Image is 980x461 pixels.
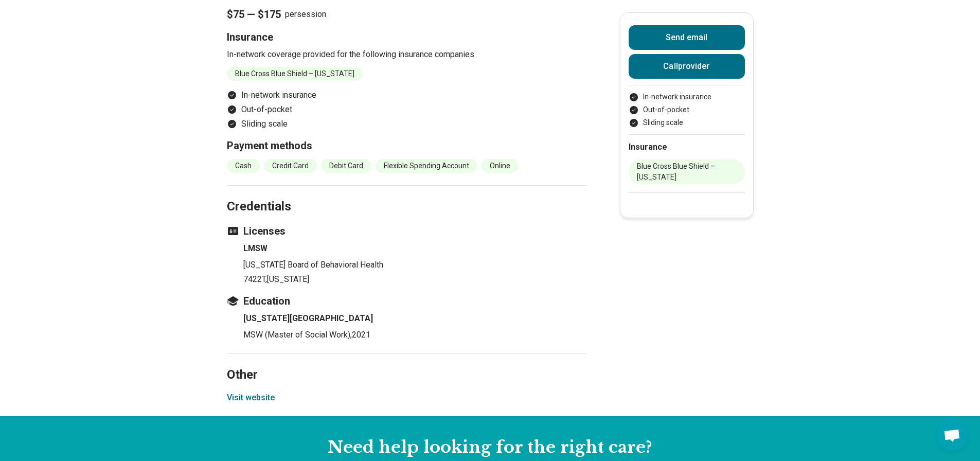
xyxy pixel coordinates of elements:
h4: [US_STATE][GEOGRAPHIC_DATA] [243,312,587,325]
h2: Credentials [227,173,587,216]
li: Credit Card [264,159,317,173]
h4: LMSW [243,242,587,255]
p: per session [227,7,587,22]
div: Open chat [937,420,968,451]
p: MSW (Master of Social Work) , 2021 [243,329,587,341]
h2: Insurance [629,141,745,153]
ul: Payment options [227,89,587,130]
span: $75 — $175 [227,7,281,22]
h2: Need help looking for the right care? [8,437,972,458]
h2: Other [227,342,587,384]
li: In-network insurance [227,89,587,101]
button: Visit website [227,392,275,404]
h3: Insurance [227,30,587,44]
p: [US_STATE] Board of Behavioral Health [243,259,587,271]
h3: Payment methods [227,138,587,153]
li: Debit Card [321,159,371,173]
li: Out-of-pocket [227,103,587,116]
li: Flexible Spending Account [376,159,477,173]
p: In-network coverage provided for the following insurance companies [227,48,587,61]
ul: Payment options [629,92,745,128]
span: , [US_STATE] [265,274,309,284]
button: Send email [629,25,745,50]
li: Cash [227,159,260,173]
p: 7422T [243,273,587,286]
li: Sliding scale [629,117,745,128]
li: Online [482,159,519,173]
h3: Licenses [227,224,587,238]
button: Callprovider [629,54,745,79]
li: Out-of-pocket [629,104,745,115]
li: Blue Cross Blue Shield – [US_STATE] [227,67,363,81]
li: Blue Cross Blue Shield – [US_STATE] [629,159,745,184]
h3: Education [227,294,587,308]
li: Sliding scale [227,118,587,130]
li: In-network insurance [629,92,745,102]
